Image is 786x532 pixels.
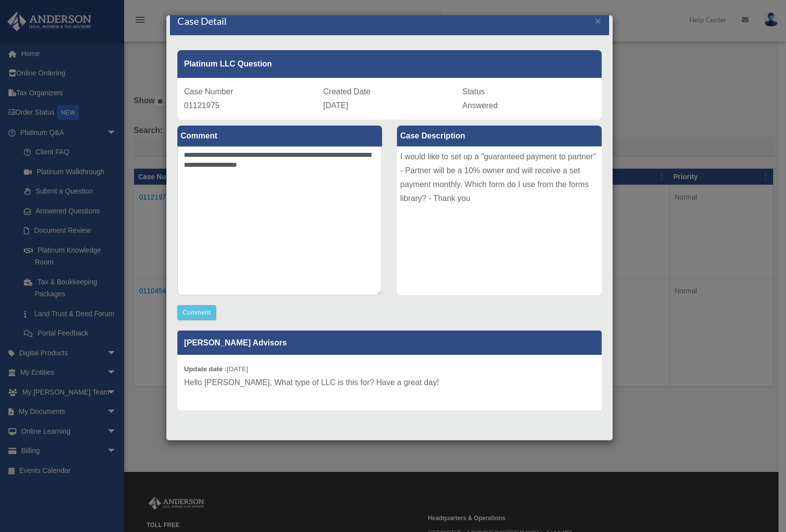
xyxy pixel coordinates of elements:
[397,146,602,295] div: I would like to set up a "guaranteed payment to partner" - Partner will be a 10% owner and will r...
[177,14,227,28] h4: Case Detail
[177,50,602,78] div: Platinum LLC Question
[184,87,234,96] span: Case Number
[323,87,371,96] span: Created Date
[595,15,602,26] button: Close
[184,365,227,373] b: Update date :
[184,365,248,373] small: [DATE]
[184,101,220,110] span: 01121975
[177,331,602,355] p: [PERSON_NAME] Advisors
[595,15,602,26] span: ×
[397,126,602,146] label: Case Description
[463,101,498,110] span: Answered
[323,101,348,110] span: [DATE]
[177,305,217,320] button: Comment
[184,376,595,390] p: Hello [PERSON_NAME], What type of LLC is this for? Have a great day!
[463,87,485,96] span: Status
[177,126,382,146] label: Comment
